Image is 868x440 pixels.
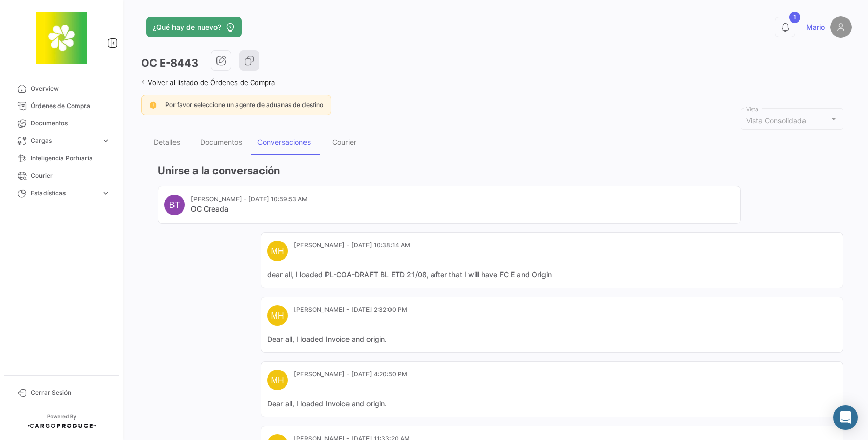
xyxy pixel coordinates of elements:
mat-card-title: OC Creada [191,204,308,214]
span: Por favor seleccione un agente de aduanas de destino [165,101,323,109]
mat-card-subtitle: [PERSON_NAME] - [DATE] 10:59:53 AM [191,195,308,204]
mat-card-content: Dear all, I loaded Invoice and origin. [267,399,837,409]
div: MH [267,305,288,326]
div: Abrir Intercom Messenger [833,405,858,430]
h3: OC E-8443 [141,56,198,70]
span: Documentos [31,119,111,128]
img: 8664c674-3a9e-46e9-8cba-ffa54c79117b.jfif [36,12,87,64]
span: Cerrar Sesión [31,388,111,397]
div: Detalles [154,138,180,146]
mat-card-content: dear all, I loaded PL-COA-DRAFT BL ETD 21/08, after that I will have FC E and Origin [267,269,837,280]
a: Órdenes de Compra [8,97,115,115]
span: Inteligencia Portuaria [31,154,111,163]
div: MH [267,241,288,261]
span: Vista Consolidada [746,116,806,125]
a: Courier [8,167,115,184]
a: Overview [8,80,115,97]
span: Courier [31,171,111,180]
span: Mario [806,22,825,32]
div: Documentos [200,138,242,146]
button: ¿Qué hay de nuevo? [146,17,242,37]
mat-card-subtitle: [PERSON_NAME] - [DATE] 2:32:00 PM [294,305,407,315]
div: Courier [332,138,356,146]
mat-card-subtitle: [PERSON_NAME] - [DATE] 10:38:14 AM [294,241,410,250]
div: Conversaciones [257,138,311,146]
a: Volver al listado de Órdenes de Compra [141,78,275,87]
span: expand_more [101,136,111,145]
div: MH [267,370,288,390]
span: Órdenes de Compra [31,101,111,111]
span: Overview [31,84,111,93]
span: Cargas [31,136,97,145]
a: Documentos [8,115,115,132]
span: expand_more [101,188,111,198]
a: Inteligencia Portuaria [8,150,115,167]
div: BT [164,195,185,215]
span: ¿Qué hay de nuevo? [153,22,221,32]
h3: Unirse a la conversación [158,163,843,178]
span: Estadísticas [31,188,97,198]
mat-card-content: Dear all, I loaded Invoice and origin. [267,334,837,344]
mat-card-subtitle: [PERSON_NAME] - [DATE] 4:20:50 PM [294,370,407,379]
img: placeholder-user.png [830,16,852,38]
